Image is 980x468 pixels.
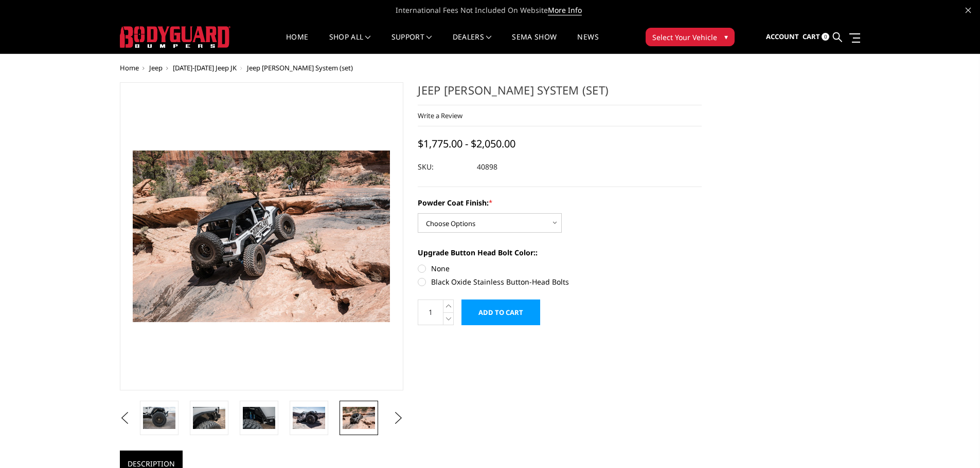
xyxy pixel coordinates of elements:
[418,111,462,120] a: Write a Review
[652,32,717,43] span: Select Your Vehicle
[418,82,702,105] h1: Jeep [PERSON_NAME] System (set)
[149,63,163,72] a: Jeep
[512,33,557,53] a: SEMA Show
[120,63,139,72] a: Home
[418,276,702,287] label: Black Oxide Stainless Button-Head Bolts
[329,33,371,53] a: shop all
[766,32,799,41] span: Account
[193,407,225,428] img: Jeep JK Fender System (set)
[766,23,799,51] a: Account
[243,407,275,428] img: Jeep JK Fender System (set)
[120,82,404,390] a: Jeep JK Fender System (set)
[477,158,497,176] dd: 40898
[577,33,598,53] a: News
[391,33,432,53] a: Support
[173,63,237,72] a: [DATE]-[DATE] Jeep JK
[803,23,829,51] a: Cart 0
[453,33,492,53] a: Dealers
[143,407,175,428] img: Jeep JK Fender System (set)
[247,63,353,72] span: Jeep [PERSON_NAME] System (set)
[548,5,582,15] a: More Info
[117,410,133,426] button: Previous
[646,28,735,46] button: Select Your Vehicle
[724,31,728,42] span: ▾
[803,32,820,41] span: Cart
[929,419,980,468] iframe: Chat Widget
[293,407,325,428] img: Jeep JK Fender System (set)
[418,247,702,258] label: Upgrade Button Head Bolt Color::
[418,158,469,176] dt: SKU:
[418,263,702,274] label: None
[418,137,515,151] span: $1,775.00 - $2,050.00
[390,410,406,426] button: Next
[343,407,375,428] img: Jeep JK Fender System (set)
[418,197,702,208] label: Powder Coat Finish:
[461,299,540,325] input: Add to Cart
[822,33,829,41] span: 0
[120,26,230,48] img: BODYGUARD BUMPERS
[286,33,308,53] a: Home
